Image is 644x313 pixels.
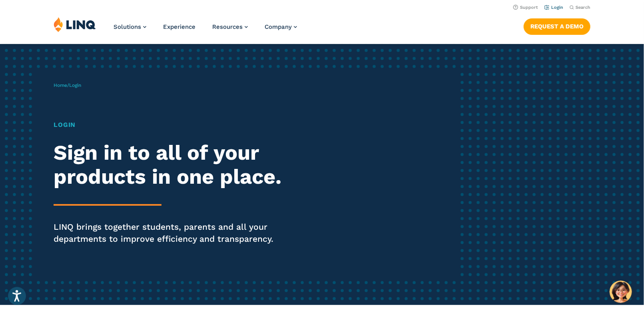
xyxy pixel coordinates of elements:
h1: Login [54,120,302,130]
button: Hello, have a question? Let’s chat. [610,281,632,303]
span: Resources [212,23,243,30]
nav: Primary Navigation [114,17,297,43]
nav: Button Navigation [524,17,590,34]
button: Open Search Bar [570,4,590,10]
h2: Sign in to all of your products in one place. [54,141,302,189]
a: Request a Demo [524,18,590,34]
a: Resources [212,23,248,30]
a: Support [513,5,538,10]
span: Company [265,23,292,30]
a: Solutions [114,23,146,30]
img: LINQ | K‑12 Software [54,17,96,32]
a: Company [265,23,297,30]
a: Login [544,5,563,10]
a: Home [54,82,67,88]
span: Solutions [114,23,141,30]
a: Experience [163,23,195,30]
span: Search [576,5,590,10]
p: LINQ brings together students, parents and all your departments to improve efficiency and transpa... [54,221,302,245]
span: Login [69,82,81,88]
span: / [54,82,81,88]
